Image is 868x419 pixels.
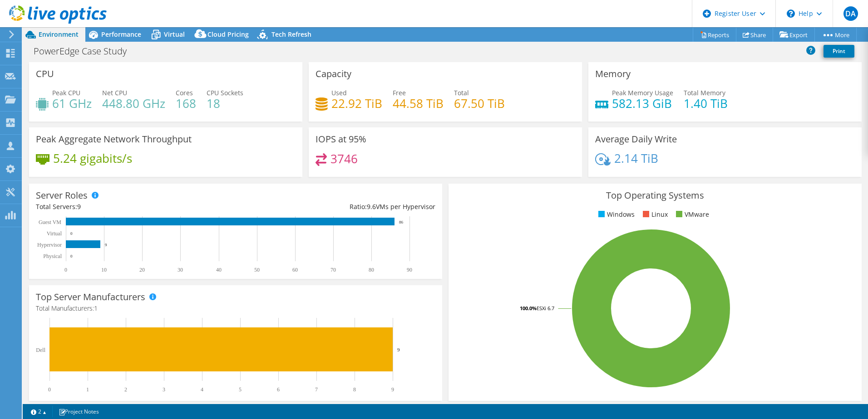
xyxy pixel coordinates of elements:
[641,209,668,219] li: Linux
[455,190,855,200] h3: Top Operating Systems
[239,386,242,393] text: 5
[77,202,81,211] span: 9
[824,45,854,58] a: Print
[271,30,311,39] span: Tech Refresh
[315,386,318,393] text: 7
[330,154,358,164] h4: 3746
[397,347,400,352] text: 9
[36,69,54,79] h3: CPU
[48,386,51,393] text: 0
[614,153,658,163] h4: 2.14 TiB
[94,304,98,312] span: 1
[369,267,374,273] text: 80
[520,305,537,312] tspan: 100.0%
[53,153,132,163] h4: 5.24 gigabits/s
[52,88,80,97] span: Peak CPU
[86,386,89,393] text: 1
[684,98,728,108] h4: 1.40 TiB
[454,98,505,108] h4: 67.50 TiB
[674,209,709,219] li: VMware
[316,69,351,79] h3: Capacity
[47,230,62,237] text: Virtual
[64,267,67,273] text: 0
[207,88,243,97] span: CPU Sockets
[101,267,107,273] text: 10
[393,88,406,97] span: Free
[43,253,62,259] text: Physical
[36,134,192,144] h3: Peak Aggregate Network Throughput
[393,98,444,108] h4: 44.58 TiB
[330,267,336,273] text: 70
[36,190,88,200] h3: Server Roles
[176,98,196,108] h4: 168
[36,347,45,353] text: Dell
[164,30,185,39] span: Virtual
[30,46,141,56] h1: PowerEdge Case Study
[216,267,222,273] text: 40
[163,386,165,393] text: 3
[52,98,92,108] h4: 61 GHz
[595,69,631,79] h3: Memory
[70,231,73,236] text: 0
[612,98,673,108] h4: 582.13 GiB
[25,406,53,417] a: 2
[207,30,249,39] span: Cloud Pricing
[537,305,554,312] tspan: ESXi 6.7
[37,242,62,248] text: Hypervisor
[367,202,376,211] span: 9.6
[254,267,260,273] text: 50
[684,88,725,97] span: Total Memory
[176,88,193,97] span: Cores
[105,243,107,247] text: 9
[52,406,105,417] a: Project Notes
[207,98,243,108] h4: 18
[353,386,356,393] text: 8
[139,267,145,273] text: 20
[102,98,165,108] h4: 448.80 GHz
[787,10,795,18] svg: \n
[36,202,236,212] div: Total Servers:
[277,386,280,393] text: 6
[36,292,145,302] h3: Top Server Manufacturers
[201,386,203,393] text: 4
[236,202,435,212] div: Ratio: VMs per Hypervisor
[595,134,677,144] h3: Average Daily Write
[292,267,298,273] text: 60
[399,220,404,224] text: 86
[391,386,394,393] text: 9
[178,267,183,273] text: 30
[454,88,469,97] span: Total
[736,28,773,42] a: Share
[612,88,673,97] span: Peak Memory Usage
[102,88,127,97] span: Net CPU
[693,28,736,42] a: Reports
[124,386,127,393] text: 2
[101,30,141,39] span: Performance
[773,28,815,42] a: Export
[70,254,73,258] text: 0
[843,6,858,21] span: DA
[814,28,857,42] a: More
[596,209,635,219] li: Windows
[331,88,347,97] span: Used
[39,219,61,225] text: Guest VM
[331,98,382,108] h4: 22.92 TiB
[316,134,366,144] h3: IOPS at 95%
[407,267,412,273] text: 90
[36,303,435,313] h4: Total Manufacturers:
[39,30,79,39] span: Environment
